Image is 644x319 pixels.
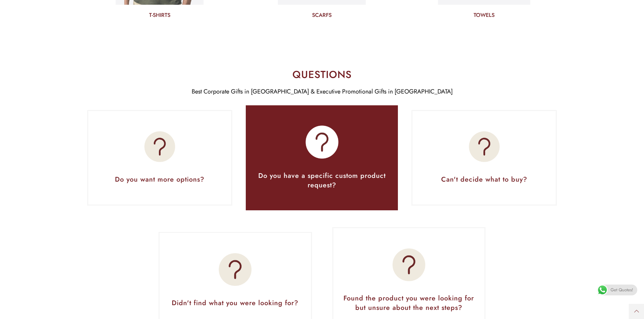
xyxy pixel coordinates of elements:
[256,171,388,190] h3: Do you have a specific custom product request?
[84,11,236,19] a: T-SHIRTS
[408,11,560,19] a: TOWELS
[423,175,546,184] h3: Can't decide what to buy?
[98,175,221,184] h3: Do you want more options?
[611,285,633,295] span: Get Quotes!
[84,70,560,80] h2: QUESTIONS
[246,11,398,19] a: SCARFS
[343,294,475,313] h3: Found the product you were looking for but unsure about the next steps?
[170,298,301,308] h3: Didn't find what you were looking for?
[84,86,560,97] div: Best Corporate Gifts in [GEOGRAPHIC_DATA] & Executive Promotional Gifts in [GEOGRAPHIC_DATA]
